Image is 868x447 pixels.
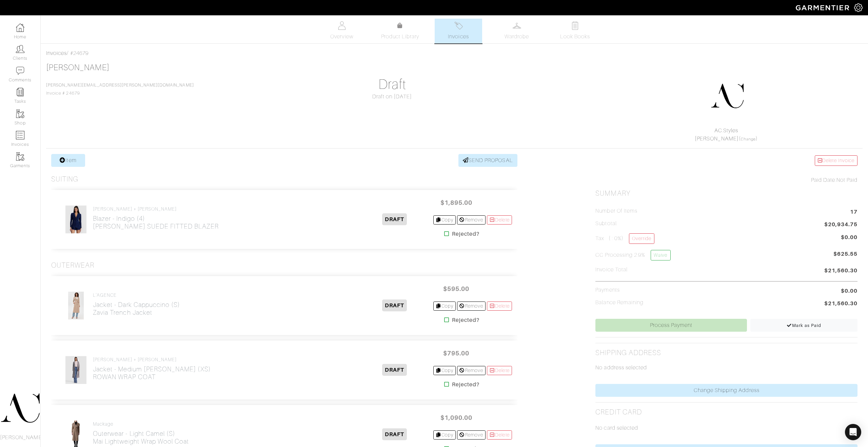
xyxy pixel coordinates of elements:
[16,152,24,161] img: garments-icon-b7da505a4dc4fd61783c78ac3ca0ef83fa9d6f193b1c9dc38574b1d14d53ca28.png
[854,3,863,12] img: gear-icon-white-bd11855cb880d31180b6d7d6211b90ccbf57a29d726f0c71d8c61bd08dd39cc2.png
[376,22,424,41] a: Product Library
[330,33,353,41] span: Overview
[595,233,654,244] h5: Tax ( : 0%)
[381,33,419,41] span: Product Library
[382,213,407,225] span: DRAFT
[51,154,85,167] a: Item
[46,63,110,72] a: [PERSON_NAME]
[51,261,94,270] h3: Outerwear
[595,189,857,198] h2: Summary
[46,83,194,88] a: [PERSON_NAME][EMAIL_ADDRESS][PERSON_NAME][DOMAIN_NAME]
[595,349,661,357] h2: Shipping Address
[16,66,24,75] img: comment-icon-a0a6a9ef722e966f86d9cbdc48e553b5cf19dbc54f86b18d962a5391bc8f6eb6.png
[16,45,24,53] img: clients-icon-6bae9207a08558b7cb47a8932f037763ab4055f8c8b6bfacd5dc20c3e0201464.png
[551,19,599,43] a: Look Books
[841,287,857,295] span: $0.00
[741,137,756,141] a: Change
[792,2,854,14] img: garmentier-logo-header-white-b43fb05a5012e4ada735d5af1a66efaba907eab6374d6393d1fbf88cb4ef424d.png
[65,356,86,384] img: FxvKWwv569W7yJpp7uR4mrqb
[452,316,479,324] strong: Rejected?
[824,220,858,230] span: $20,934.75
[513,21,521,30] img: wardrobe-487a4870c1b7c33e795ec22d11cfc2ed9d08956e64fb3008fe2437562e282088.svg
[16,110,24,118] img: garments-icon-b7da505a4dc4fd61783c78ac3ca0ef83fa9d6f193b1c9dc38574b1d14d53ca28.png
[93,215,219,230] h2: Blazer - Indigo (4) [PERSON_NAME] SUEDE FITTED BLAZER
[595,408,642,416] h2: Credit Card
[93,301,180,316] h2: Jacket - Dark Cappuccino (S) Zavia Trench Jacket
[457,215,485,225] a: Remove
[93,292,180,316] a: L'AGENCE Jacket - Dark Cappuccino (S)Zavia Trench Jacket
[487,366,512,375] a: Delete
[93,206,219,212] h4: [PERSON_NAME] + [PERSON_NAME]
[436,346,477,361] span: $795.00
[436,195,477,210] span: $1,895.00
[457,430,485,440] a: Remove
[433,366,456,375] a: Copy
[750,319,857,332] a: Mark as Paid
[487,302,512,311] a: Delete
[595,267,628,273] h5: Invoice Total
[695,136,739,142] a: [PERSON_NAME]
[93,357,211,363] h4: [PERSON_NAME] + [PERSON_NAME]
[505,33,529,41] span: Wardrobe
[595,176,857,184] div: Not Paid
[595,364,857,372] p: No address selected
[714,128,738,134] a: AC.Styles
[841,233,857,241] span: $0.00
[651,250,670,260] a: Waive
[595,220,616,227] h5: Subtotal
[93,421,189,445] a: Mackage Outerwear - Light Camel (S)Mai Lightweight Wrap Wool Coat
[382,428,407,440] span: DRAFT
[457,366,485,375] a: Remove
[560,33,590,41] span: Look Books
[46,50,67,56] a: Invoices
[435,19,482,43] a: Invoices
[261,76,523,93] h1: Draft
[436,410,477,425] span: $1,090.00
[571,21,579,30] img: todo-9ac3debb85659649dc8f770b8b6100bb5dab4b48dedcbae339e5042a72dfd3cc.svg
[433,430,456,440] a: Copy
[436,281,477,296] span: $595.00
[457,302,485,311] a: Remove
[595,384,857,397] a: Change Shipping Address
[382,364,407,376] span: DRAFT
[433,302,456,311] a: Copy
[318,19,366,43] a: Overview
[710,79,744,113] img: DupYt8CPKc6sZyAt3svX5Z74.png
[338,21,346,30] img: basicinfo-40fd8af6dae0f16599ec9e87c0ef1c0a1fdea2edbe929e3d69a839185d80c458.svg
[629,233,654,244] a: Override
[93,430,189,445] h2: Outerwear - Light Camel (S) Mai Lightweight Wrap Wool Coat
[595,299,644,306] h5: Balance Remaining
[824,299,858,309] span: $21,560.30
[51,175,78,183] h3: Suiting
[458,154,517,167] a: SEND PROPOSAL
[845,424,861,440] div: Open Intercom Messenger
[595,424,857,432] p: No card selected
[487,215,512,225] a: Delete
[452,230,479,238] strong: Rejected?
[16,88,24,96] img: reminder-icon-8004d30b9f0a5d33ae49ab947aed9ed385cf756f9e5892f1edd6e32f2345188e.png
[16,131,24,139] img: orders-icon-0abe47150d42831381b5fb84f609e132dff9fe21cb692f30cb5eec754e2cba89.png
[382,299,407,311] span: DRAFT
[433,215,456,225] a: Copy
[68,291,84,320] img: BZd9NDJm9WhatVXHArKse1ci
[595,250,670,260] h5: CC Processing 2.9%
[448,33,469,41] span: Invoices
[93,365,211,381] h2: Jacket - Medium [PERSON_NAME] (XS) ROWAN WRAP COAT
[454,21,463,30] img: orders-27d20c2124de7fd6de4e0e44c1d41de31381a507db9b33961299e4e07d508b8c.svg
[46,83,194,96] span: Invoice # 24679
[824,267,858,276] span: $21,560.30
[493,19,540,43] a: Wardrobe
[261,93,523,101] div: Draft on [DATE]
[46,49,863,57] div: / #24679
[811,177,836,183] span: Paid Date:
[65,205,86,234] img: 8bM9wTfrpgtgswmWe8ZfmouZ
[16,23,24,32] img: dashboard-icon-dbcd8f5a0b271acd01030246c82b418ddd0df26cd7fceb0bd07c9910d44c42f6.png
[93,357,211,381] a: [PERSON_NAME] + [PERSON_NAME] Jacket - Medium [PERSON_NAME] (XS)ROWAN WRAP COAT
[595,287,619,293] h5: Payments
[595,319,747,332] a: Process Payment
[93,206,219,230] a: [PERSON_NAME] + [PERSON_NAME] Blazer - Indigo (4)[PERSON_NAME] SUEDE FITTED BLAZER
[452,381,479,389] strong: Rejected?
[595,208,637,214] h5: Number of Items
[487,430,512,440] a: Delete
[93,292,180,298] h4: L'AGENCE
